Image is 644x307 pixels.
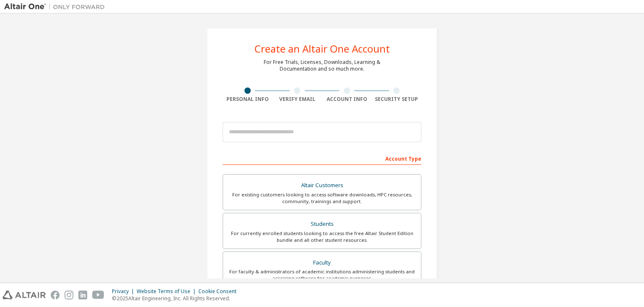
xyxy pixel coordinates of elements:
img: linkedin.svg [78,291,87,299]
img: facebook.svg [51,291,60,299]
div: Website Terms of Use [137,288,198,295]
img: Altair One [4,3,109,11]
p: © 2025 Altair Engineering, Inc. All Rights Reserved. [112,295,241,302]
div: Verify Email [273,96,322,103]
img: youtube.svg [92,291,104,299]
div: Account Type [223,151,421,165]
div: Create an Altair One Account [254,44,390,54]
div: Faculty [228,257,416,269]
div: Students [228,218,416,230]
div: Account Info [322,96,372,103]
div: For currently enrolled students looking to access the free Altair Student Edition bundle and all ... [228,230,416,243]
div: Altair Customers [228,180,416,191]
div: Security Setup [372,96,422,103]
div: Privacy [112,288,137,295]
div: For existing customers looking to access software downloads, HPC resources, community, trainings ... [228,191,416,205]
div: Cookie Consent [198,288,241,295]
div: Personal Info [223,96,273,103]
img: instagram.svg [65,291,73,299]
div: For Free Trials, Licenses, Downloads, Learning & Documentation and so much more. [264,59,380,72]
img: altair_logo.svg [3,291,46,299]
div: For faculty & administrators of academic institutions administering students and accessing softwa... [228,268,416,282]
